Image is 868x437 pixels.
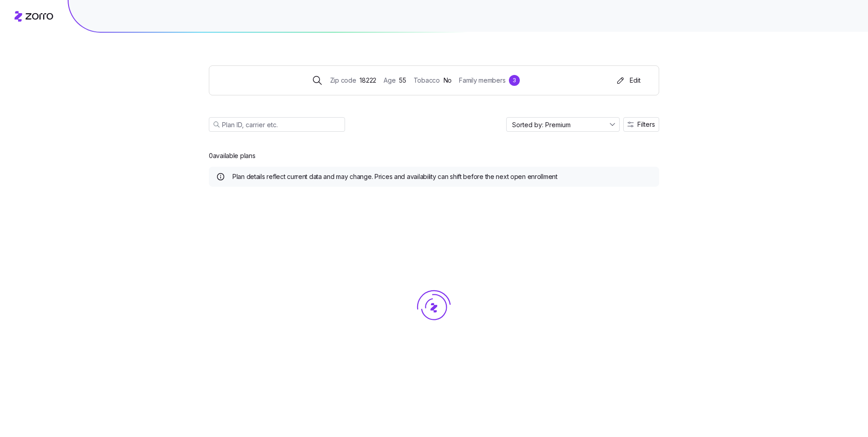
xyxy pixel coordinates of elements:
span: Family members [459,75,505,85]
span: 55 [399,75,406,85]
span: Plan details reflect current data and may change. Prices and availability can shift before the ne... [232,172,557,181]
span: Age [384,75,395,85]
span: Zip code [330,75,356,85]
button: Filters [623,117,659,132]
div: Edit [615,76,641,85]
span: 0 available plans [209,151,256,160]
span: 18222 [360,75,376,85]
input: Sort by [506,117,620,132]
span: Tobacco [414,75,440,85]
button: Edit [612,73,644,88]
span: No [444,75,452,85]
span: Filters [637,121,655,128]
div: 3 [509,75,520,86]
input: Plan ID, carrier etc. [209,117,345,132]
